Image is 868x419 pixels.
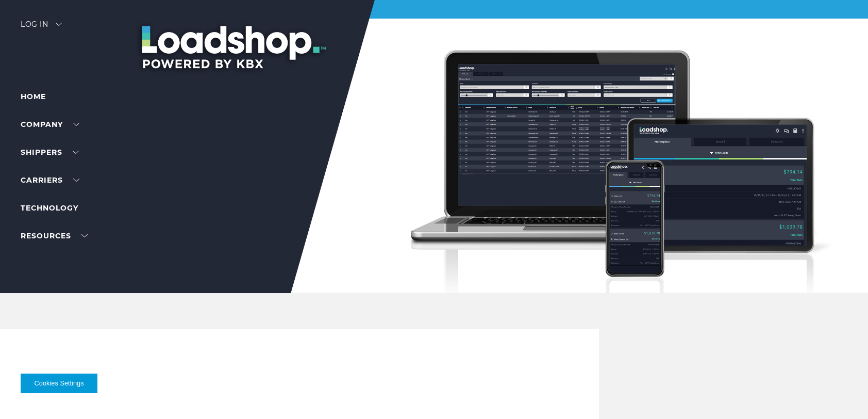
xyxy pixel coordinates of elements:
[21,148,79,157] a: SHIPPERS
[21,231,88,240] a: RESOURCES
[21,203,78,213] a: Technology
[816,369,868,419] iframe: Chat Widget
[21,374,97,393] button: Cookies Settings
[56,23,62,26] img: arrow
[395,21,473,66] img: kbx logo
[21,175,79,185] a: Carriers
[21,92,46,101] a: Home
[21,21,62,36] div: Log in
[21,120,79,129] a: Company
